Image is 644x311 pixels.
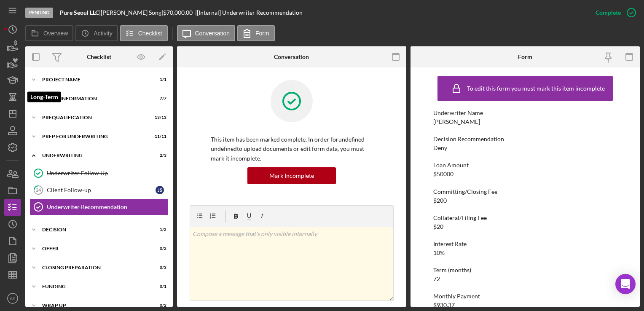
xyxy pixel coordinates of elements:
[151,303,166,308] div: 0 / 2
[151,246,166,251] div: 0 / 2
[42,246,145,251] div: Offer
[211,135,373,163] p: This item has been marked complete. In order for undefined undefined to upload documents or edit ...
[42,227,145,232] div: Decision
[42,134,145,139] div: Prep for Underwriting
[60,9,99,16] b: Pure Seoul LLC
[42,115,145,120] div: Prequalification
[47,170,168,177] div: Underwriter Follow Up
[195,9,303,16] div: | [Internal] Underwriter Recommendation
[42,303,145,308] div: Wrap Up
[75,25,118,41] button: Activity
[195,30,230,37] label: Conversation
[87,54,111,60] div: Checklist
[36,187,41,193] tspan: 24
[30,165,169,182] a: Underwriter Follow Up
[587,4,640,21] button: Complete
[433,171,453,177] div: $50000
[42,284,145,289] div: Funding
[433,188,617,195] div: Committing/Closing Fee
[151,115,166,120] div: 13 / 13
[151,77,166,82] div: 1 / 1
[42,265,145,270] div: Closing Preparation
[101,9,163,16] div: [PERSON_NAME] Song |
[433,302,455,308] div: $930.37
[138,30,162,37] label: Checklist
[269,167,314,184] div: Mark Incomplete
[4,290,21,307] button: SS
[60,9,101,16] div: |
[518,54,532,60] div: Form
[433,241,617,247] div: Interest Rate
[30,182,169,198] a: 24Client Follow-upJS
[47,204,168,210] div: Underwriter Recommendation
[151,265,166,270] div: 0 / 3
[151,96,166,101] div: 7 / 7
[433,197,447,204] div: $200
[237,25,275,41] button: Form
[25,25,73,41] button: Overview
[151,227,166,232] div: 1 / 2
[274,54,309,60] div: Conversation
[467,85,605,92] div: To edit this form you must mark this item incomplete
[42,77,145,82] div: Project Name
[433,276,440,282] div: 72
[255,30,269,37] label: Form
[615,274,636,294] div: Open Intercom Messenger
[151,134,166,139] div: 11 / 11
[433,293,617,300] div: Monthly Payment
[433,110,617,116] div: Underwriter Name
[42,153,145,158] div: Underwriting
[177,25,236,41] button: Conversation
[10,296,16,301] text: SS
[120,25,168,41] button: Checklist
[433,267,617,273] div: Term (months)
[433,223,443,230] div: $20
[42,96,145,101] div: Client Information
[433,162,617,169] div: Loan Amount
[94,30,112,37] label: Activity
[43,30,68,37] label: Overview
[596,4,621,21] div: Complete
[433,118,480,125] div: [PERSON_NAME]
[433,214,617,221] div: Collateral/Filing Fee
[151,153,166,158] div: 2 / 3
[433,249,445,256] div: 10%
[433,145,447,151] div: Deny
[30,198,169,215] a: Underwriter Recommendation
[163,9,195,16] div: $70,000.00
[47,187,156,193] div: Client Follow-up
[151,284,166,289] div: 0 / 1
[247,167,336,184] button: Mark Incomplete
[25,8,53,18] div: Pending
[433,136,617,142] div: Decision Recommendation
[156,186,164,194] div: J S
